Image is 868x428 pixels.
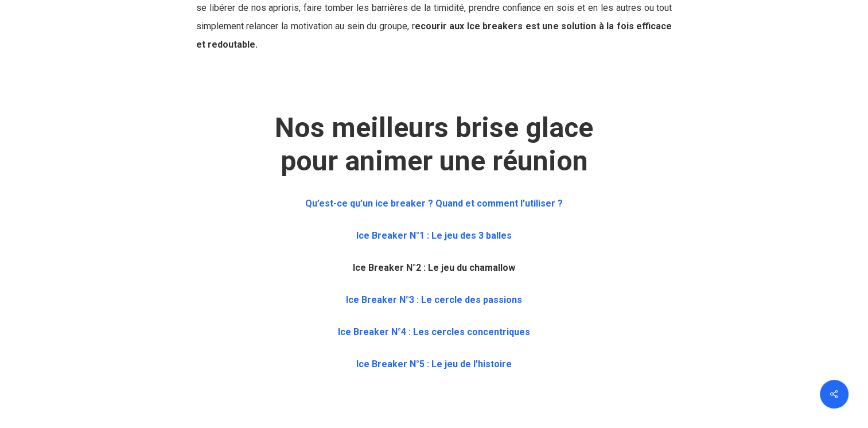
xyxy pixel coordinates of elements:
a: Ice Breaker N°2 : Le jeu du chamallow [353,262,515,273]
strong: ecourir aux Ice breakers est une solution à la fois efficace et redoutable. [196,21,672,50]
a: Ice Breaker N°1 : Le jeu des 3 balles [356,230,512,241]
a: Ice Breaker N°3 : Le cercle des passions [346,294,522,305]
h2: Nos meilleurs brise glace pour animer une réunion [245,111,624,178]
a: Ice Breaker N°4 : Les cercles concentriques [338,326,530,337]
a: Qu’est-ce qu’un ice breaker ? Quand et comment l’utiliser ? [305,198,563,209]
a: Ice Breaker N°5 : Le jeu de l’histoire [356,359,512,369]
